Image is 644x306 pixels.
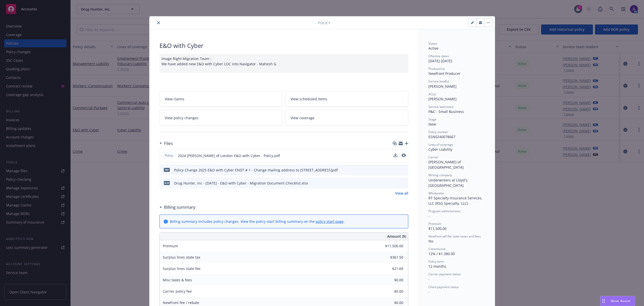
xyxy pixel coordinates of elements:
[600,296,635,306] button: Nova Assist
[428,71,461,76] span: Newfront Producer
[428,222,441,226] span: Premium
[374,288,406,295] input: 0.00
[428,130,448,134] span: Policy number
[163,278,192,282] span: Misc taxes & fees
[428,251,455,256] span: 12% / $1,380.00
[428,247,446,251] span: Commission
[394,167,398,173] button: download file
[428,105,454,109] span: Service lead team
[174,167,338,173] div: Policy Change 2025 E&O with Cyber ENDT # 1 - Change mailing address to [STREET_ADDRESS]pdf
[163,289,192,294] span: Carrier policy fee
[428,234,481,238] span: Newfront will file state taxes and fees
[428,134,455,139] span: ESN0240078667
[394,180,398,186] button: download file
[155,20,162,26] button: close
[428,264,446,269] span: 12 months
[316,219,344,224] a: policy start page
[428,84,457,89] span: [PERSON_NAME]
[159,54,408,73] div: Image Right Migration Team : We have added new E&O with Cyber LOC into Navigator - Mahesh G
[428,67,445,71] span: Producer(s)
[428,285,459,289] span: Client payment status
[164,140,173,147] h3: Files
[163,255,200,260] span: Surplus lines state tax
[428,117,436,121] span: Stage
[393,153,397,158] button: download file
[285,110,408,126] a: View coverage
[395,191,408,196] a: View all
[393,153,397,157] button: download file
[387,234,406,239] span: Amount ($)
[428,226,447,231] span: $11,500.00
[159,110,283,126] a: View policy changes
[165,115,198,120] span: View policy changes
[428,173,452,177] span: Writing company
[374,254,406,261] input: 0.00
[291,96,327,102] span: View scheduled items
[428,196,484,206] span: RT Specialty Insurance Services, LLC (RSG Specialty, LLC)
[428,41,437,46] span: Status
[428,239,433,243] span: No
[291,115,314,120] span: View coverage
[374,265,406,272] input: 0.00
[164,204,195,210] h3: Billing summary
[428,122,436,127] span: New
[164,168,170,172] span: pdf
[178,153,280,158] span: 2024 [PERSON_NAME] of London E&O with Cyber - Policy.pdf
[159,91,283,107] a: View claims
[165,96,184,102] span: View claims
[600,296,607,306] div: Drag to move
[159,140,173,147] div: Files
[285,91,408,107] a: View scheduled items
[428,54,485,64] div: [DATE] - [DATE]
[428,213,430,218] span: -
[428,155,438,159] span: Carrier
[428,277,430,282] span: -
[428,142,453,147] span: Lines of coverage
[159,41,408,50] div: E&O with Cyber
[174,180,308,186] div: Drug Hunter, Inc - [DATE] - E&O with Cyber - Migration Document Checklist.xlsx
[402,167,406,173] button: preview file
[159,204,195,210] div: Billing summary
[164,153,174,158] span: Policy
[428,191,444,195] span: Wholesaler
[401,153,406,158] button: preview file
[428,160,464,170] span: [PERSON_NAME] of [GEOGRAPHIC_DATA]
[428,272,461,276] span: Carrier payment status
[402,180,406,186] button: preview file
[164,181,170,185] span: xlsx
[374,276,406,284] input: 0.00
[428,178,469,188] span: Underwriters at Lloyd's, [GEOGRAPHIC_DATA]
[163,243,178,248] span: Premium
[163,300,199,305] span: Newfront fee / rebate
[428,289,430,294] span: -
[428,97,457,101] span: [PERSON_NAME]
[428,79,449,83] span: Service lead(s)
[428,54,449,58] span: Effective dates
[170,219,345,224] div: Billing summary includes policy changes. View the policy start billing summary on the .
[401,154,406,157] button: preview file
[374,242,406,250] input: 0.00
[318,20,330,25] span: Policy
[611,299,631,303] span: Nova Assist
[163,266,200,271] span: Surplus lines state fee
[428,259,444,264] span: Policy term
[428,109,464,114] span: P&C - Small Business
[428,46,438,51] span: Active
[428,209,461,213] span: Program administrator
[428,92,436,96] span: AC(s)
[428,147,452,152] span: Cyber Liability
